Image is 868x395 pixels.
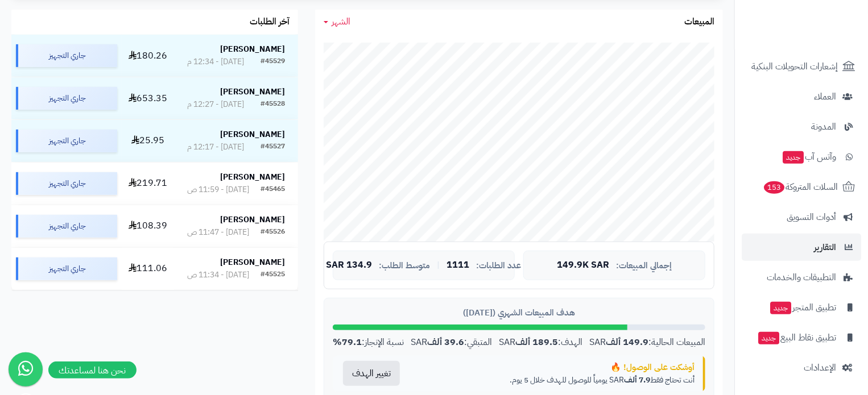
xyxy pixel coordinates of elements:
strong: 39.6 ألف [427,335,464,349]
td: 653.35 [122,77,174,119]
div: #45527 [261,142,285,153]
span: التطبيقات والخدمات [767,269,836,285]
div: Domain: [DOMAIN_NAME] [30,30,125,39]
td: 108.39 [122,205,174,247]
a: العملاء [742,83,861,110]
a: تطبيق المتجرجديد [742,294,861,321]
div: جاري التجهيز [16,215,117,238]
h3: آخر الطلبات [250,17,290,27]
div: #45465 [261,184,285,196]
strong: [PERSON_NAME] [220,43,285,55]
div: v 4.0.25 [32,18,56,27]
div: الهدف: SAR [499,336,582,349]
div: جاري التجهيز [16,172,117,195]
span: 149.9K SAR [557,260,609,271]
img: website_grey.svg [18,30,27,39]
img: tab_keywords_by_traffic_grey.svg [113,66,122,75]
div: جاري التجهيز [16,87,117,110]
div: Domain Overview [43,67,102,74]
img: tab_domain_overview_orange.svg [31,66,40,75]
td: 111.06 [122,248,174,290]
strong: [PERSON_NAME] [220,86,285,98]
span: | [437,261,440,269]
a: المدونة [742,113,861,140]
span: وآتس آب [782,149,836,165]
div: [DATE] - 12:34 م [187,56,244,68]
a: السلات المتروكة153 [742,173,861,201]
div: أوشكت على الوصول! 🔥 [419,361,695,373]
strong: 189.5 ألف [515,335,558,349]
a: الإعدادات [742,354,861,381]
a: تطبيق نقاط البيعجديد [742,324,861,351]
span: جديد [770,302,791,314]
div: [DATE] - 11:34 ص [187,269,249,281]
span: 134.9 SAR [326,260,372,271]
span: جديد [783,151,804,164]
img: logo-2.png [791,23,857,47]
div: #45528 [261,99,285,110]
span: إجمالي المبيعات: [616,261,672,271]
a: الشهر [324,15,350,28]
span: إشعارات التحويلات البنكية [751,59,838,74]
div: #45525 [261,269,285,281]
span: تطبيق المتجر [769,300,836,315]
a: أدوات التسويق [742,203,861,231]
strong: [PERSON_NAME] [220,256,285,268]
div: [DATE] - 11:47 ص [187,227,249,238]
strong: [PERSON_NAME] [220,171,285,183]
div: Keywords by Traffic [126,67,192,74]
span: العملاء [814,89,836,105]
div: #45526 [261,227,285,238]
p: أنت تحتاج فقط SAR يومياً للوصول للهدف خلال 5 يوم. [419,375,695,386]
div: هدف المبيعات الشهري ([DATE]) [333,307,705,319]
td: 25.95 [122,120,174,162]
strong: 149.9 ألف [606,335,648,349]
span: الإعدادات [804,360,836,376]
span: متوسط الطلب: [379,261,430,271]
span: المدونة [811,119,836,135]
div: المتبقي: SAR [411,336,492,349]
div: [DATE] - 12:17 م [187,142,244,153]
span: عدد الطلبات: [476,261,521,271]
div: [DATE] - 11:59 ص [187,184,249,196]
strong: [PERSON_NAME] [220,128,285,140]
div: جاري التجهيز [16,130,117,152]
td: 180.26 [122,35,174,77]
td: 219.71 [122,163,174,205]
a: إشعارات التحويلات البنكية [742,53,861,80]
strong: 7.9 ألف [624,374,650,386]
img: logo_orange.svg [18,18,27,27]
a: التقارير [742,234,861,261]
span: جديد [758,332,779,344]
strong: [PERSON_NAME] [220,214,285,226]
strong: 79.1% [333,335,362,349]
a: التطبيقات والخدمات [742,264,861,291]
button: تغيير الهدف [343,361,400,386]
h3: المبيعات [684,17,714,27]
span: أدوات التسويق [787,209,836,225]
span: تطبيق نقاط البيع [757,330,836,346]
div: نسبة الإنجاز: [333,336,404,349]
div: جاري التجهيز [16,257,117,280]
div: جاري التجهيز [16,44,117,67]
a: وآتس آبجديد [742,143,861,171]
span: الشهر [332,15,350,28]
div: [DATE] - 12:27 م [187,99,244,110]
span: 153 [763,181,785,194]
span: السلات المتروكة [763,179,838,195]
span: التقارير [814,239,836,255]
span: 1111 [447,260,469,271]
div: المبيعات الحالية: SAR [589,336,705,349]
div: #45529 [261,56,285,68]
